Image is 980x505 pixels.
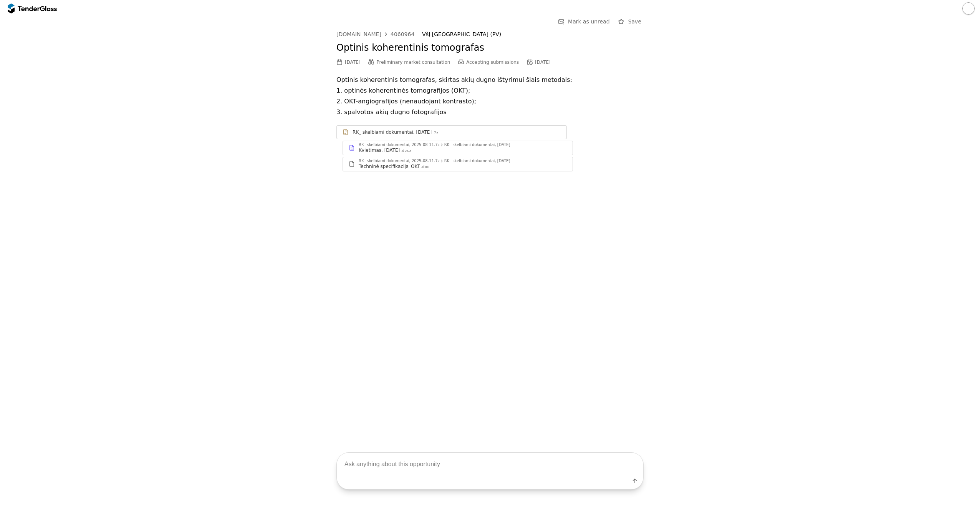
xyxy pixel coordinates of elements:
[466,60,519,65] span: Accepting submissions
[336,125,567,139] a: RK_ skelbiami dokumentai, [DATE].7z
[535,60,551,65] div: [DATE]
[377,60,450,65] span: Preliminary market consultation
[336,32,381,37] div: [DOMAIN_NAME]
[343,157,573,171] a: RK_ skelbiami dokumentai, 2025-08-11.7zRK_ skelbiami dokumentai, [DATE]Techninė specifikacija_OKT...
[391,32,414,37] div: 4060964
[359,159,440,163] div: RK_ skelbiami dokumentai, 2025-08-11.7z
[628,18,641,25] span: Save
[421,164,430,169] div: .doc
[343,141,573,155] a: RK_ skelbiami dokumentai, 2025-08-11.7zRK_ skelbiami dokumentai, [DATE]Kvietimas, [DATE].docx
[432,131,439,136] div: .7z
[359,163,420,169] div: Techninė specifikacija_OKT
[422,31,636,38] div: VšĮ [GEOGRAPHIC_DATA] (PV)
[336,42,644,55] h2: Optinis koherentinis tomografas
[359,143,440,147] div: RK_ skelbiami dokumentai, 2025-08-11.7z
[556,17,612,27] button: Mark as unread
[444,159,510,163] div: RK_ skelbiami dokumentai, [DATE]
[401,148,412,153] div: .docx
[359,147,400,153] div: Kvietimas, [DATE]
[616,17,644,27] button: Save
[336,75,644,118] p: Optinis koherentinis tomografas, skirtas akių dugno ištyrimui šiais metodais: 1. optinės koherent...
[444,143,510,147] div: RK_ skelbiami dokumentai, [DATE]
[345,60,361,65] div: [DATE]
[353,129,432,135] div: RK_ skelbiami dokumentai, [DATE]
[336,31,414,37] a: [DOMAIN_NAME]4060964
[568,18,610,25] span: Mark as unread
